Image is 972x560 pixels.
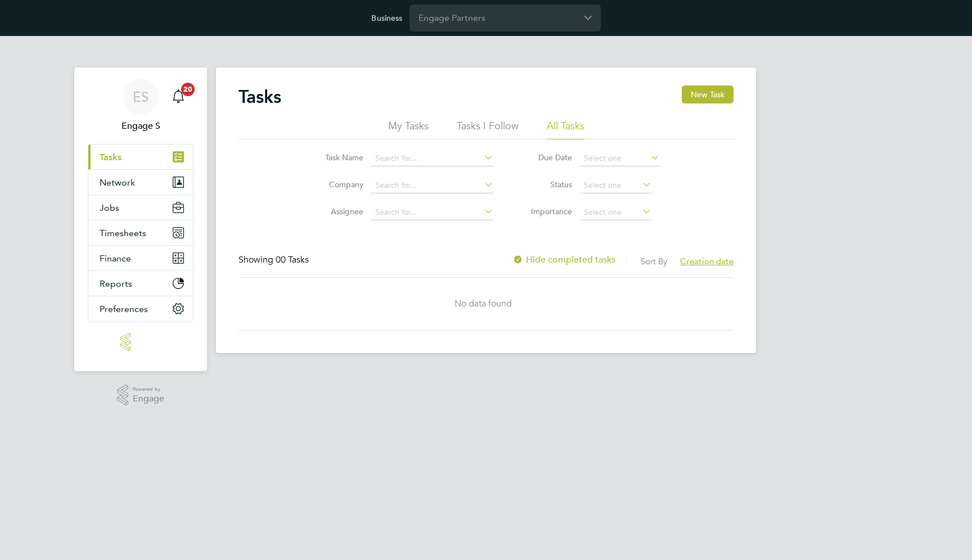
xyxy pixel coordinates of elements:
span: Creation date [680,256,733,267]
button: Finance [88,246,193,270]
a: ESEngage S [88,79,193,133]
span: Tasks [100,152,121,162]
label: Status [521,179,572,189]
input: Search for... [371,205,493,220]
span: Powered by [133,385,164,394]
input: Select one [580,151,660,166]
li: Tasks I Follow [457,119,519,139]
label: Task Name [313,152,363,162]
input: Select one [580,205,651,220]
label: Assignee [313,206,363,216]
div: Showing [238,254,311,266]
label: Hide completed tasks [512,254,615,265]
div: No data found [238,298,728,310]
h2: Tasks [238,85,281,108]
li: All Tasks [547,119,584,139]
img: engage-logo-retina.png [120,333,161,351]
span: 00 Tasks [276,254,309,265]
label: Company [313,179,363,189]
input: Select one [580,178,651,193]
span: Reports [100,278,132,289]
span: Preferences [100,304,148,314]
label: Due Date [521,152,572,162]
button: New Task [682,85,733,103]
a: 20 [167,79,190,115]
li: My Tasks [388,119,429,139]
span: Network [100,177,135,188]
button: Jobs [88,195,193,220]
button: Preferences [88,296,193,321]
span: Engage S [88,119,193,133]
button: Network [88,170,193,195]
input: Search for... [371,178,493,193]
span: Timesheets [100,228,146,238]
nav: Main navigation [74,67,207,371]
span: ES [133,89,148,104]
label: Importance [521,206,572,216]
label: Sort By [641,256,667,267]
a: Go to home page [88,333,193,351]
input: Search for... [371,151,493,166]
span: 20 [181,83,195,96]
button: Reports [88,271,193,296]
button: Timesheets [88,220,193,245]
span: Jobs [100,202,119,213]
span: Finance [100,253,131,264]
span: Engage [133,394,164,404]
a: Tasks [88,144,193,169]
a: Powered byEngage [117,385,165,406]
